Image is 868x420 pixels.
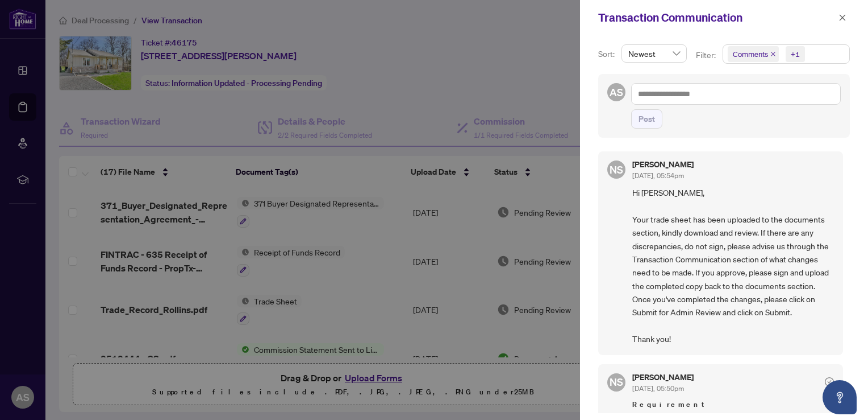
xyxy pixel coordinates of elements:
span: Newest [628,45,680,62]
span: check-circle [825,377,834,386]
button: Post [631,109,662,129]
button: Open asap [823,380,857,414]
p: Filter: [696,49,717,61]
span: Requirement [632,399,834,410]
p: Sort: [598,48,617,60]
span: Comments [728,46,779,62]
h5: [PERSON_NAME] [632,373,694,381]
span: Comments [733,48,768,60]
span: [DATE], 05:50pm [632,384,684,393]
span: NS [610,374,623,390]
span: close [770,51,776,57]
span: Hi [PERSON_NAME], Your trade sheet has been uploaded to the documents section, kindly download an... [632,186,834,346]
h5: [PERSON_NAME] [632,160,694,168]
span: NS [610,162,623,178]
span: close [838,14,846,22]
div: +1 [791,48,800,60]
div: Transaction Communication [598,9,835,26]
span: [DATE], 05:54pm [632,171,684,180]
span: AS [610,84,623,100]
